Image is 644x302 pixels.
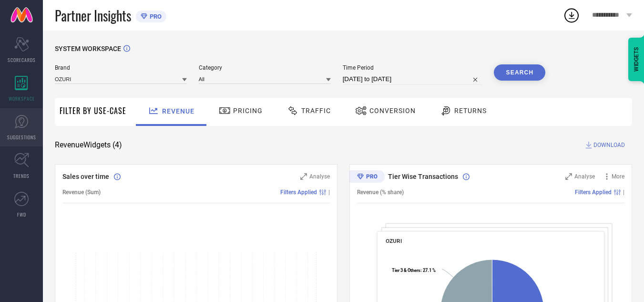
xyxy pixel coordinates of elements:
[55,140,122,150] span: Revenue Widgets ( 4 )
[392,268,420,273] tspan: Tier 3 & Others
[575,189,612,196] span: Filters Applied
[13,172,30,179] span: TRENDS
[357,189,404,196] span: Revenue (% share)
[55,6,131,25] span: Partner Insights
[386,238,402,244] span: OZURI
[565,173,572,180] svg: Zoom
[55,64,187,71] span: Brand
[388,173,458,180] span: Tier Wise Transactions
[7,134,36,141] span: SUGGESTIONS
[494,64,545,81] button: Search
[309,173,330,180] span: Analyse
[369,107,416,115] span: Conversion
[454,107,487,115] span: Returns
[623,189,624,196] span: |
[162,107,194,115] span: Revenue
[62,173,109,180] span: Sales over time
[593,140,625,150] span: DOWNLOAD
[563,7,580,24] div: Open download list
[574,173,595,180] span: Analyse
[147,13,162,20] span: PRO
[62,189,101,196] span: Revenue (Sum)
[199,64,331,71] span: Category
[343,64,482,71] span: Time Period
[55,45,121,52] span: SYSTEM WORKSPACE
[612,173,624,180] span: More
[392,268,436,273] text: : 27.1 %
[60,105,126,116] span: Filter By Use-Case
[233,107,263,115] span: Pricing
[343,73,482,85] input: Select time period
[8,56,36,63] span: SCORECARDS
[328,189,330,196] span: |
[301,107,331,115] span: Traffic
[300,173,307,180] svg: Zoom
[17,211,26,218] span: FWD
[280,189,317,196] span: Filters Applied
[9,95,35,102] span: WORKSPACE
[349,170,385,185] div: Premium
